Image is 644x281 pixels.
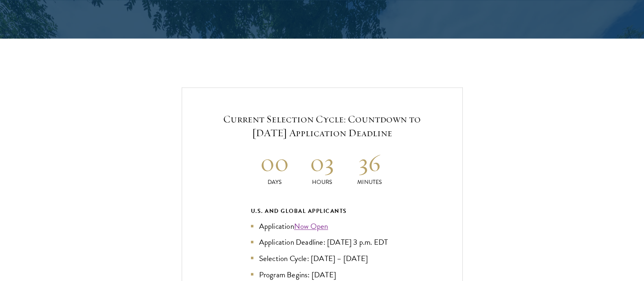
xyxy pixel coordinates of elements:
[298,178,346,186] p: Hours
[251,178,299,186] p: Days
[251,206,393,216] div: U.S. and Global Applicants
[251,147,299,178] h2: 00
[294,220,328,232] a: Now Open
[298,147,346,178] h2: 03
[346,147,393,178] h2: 36
[207,112,438,140] h5: Current Selection Cycle: Countdown to [DATE] Application Deadline
[251,236,393,248] li: Application Deadline: [DATE] 3 p.m. EDT
[251,268,393,280] li: Program Begins: [DATE]
[251,252,393,264] li: Selection Cycle: [DATE] – [DATE]
[251,220,393,232] li: Application
[346,178,393,186] p: Minutes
